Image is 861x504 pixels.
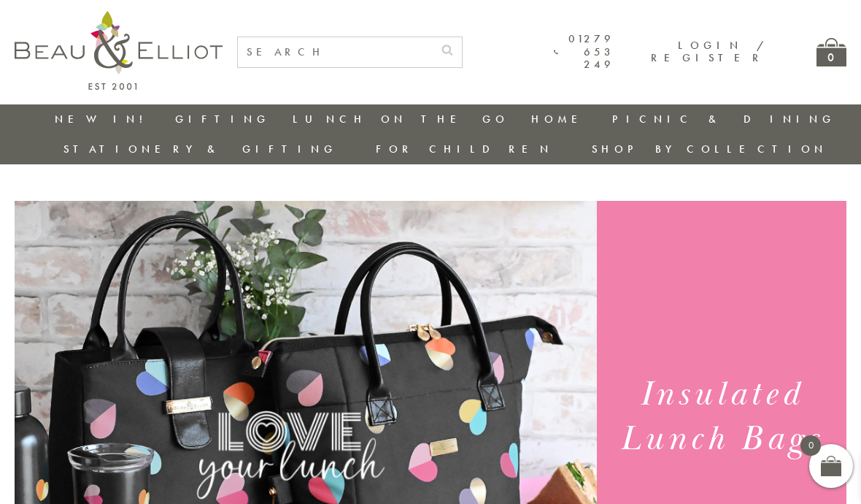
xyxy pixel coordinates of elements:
[376,142,553,156] a: For Children
[531,112,590,126] a: Home
[800,435,821,456] span: 0
[816,38,846,66] a: 0
[554,33,614,71] a: 01279 653 249
[55,112,152,126] a: New in!
[15,11,223,90] img: logo
[175,112,270,126] a: Gifting
[651,38,765,65] a: Login / Register
[293,112,509,126] a: Lunch On The Go
[238,37,433,67] input: SEARCH
[592,142,827,156] a: Shop by collection
[63,142,337,156] a: Stationery & Gifting
[609,373,834,462] h1: Insulated Lunch Bags
[612,112,835,126] a: Picnic & Dining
